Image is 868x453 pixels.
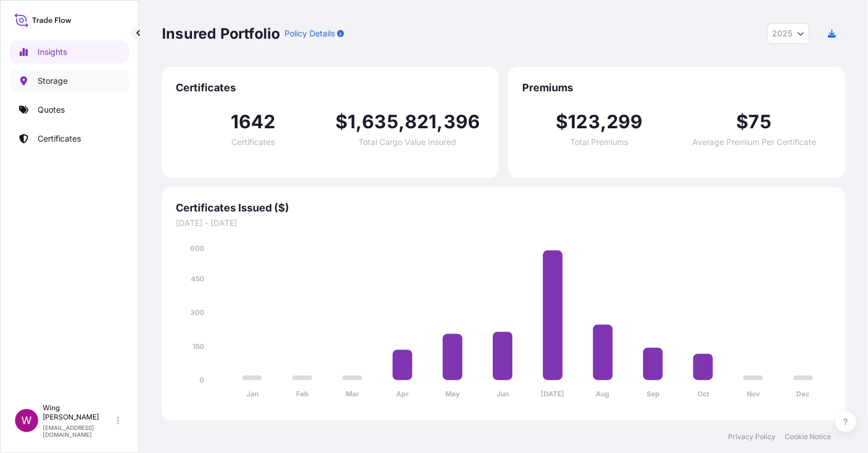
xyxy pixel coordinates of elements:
[596,390,610,399] tspan: Aug
[773,28,793,39] span: 2025
[43,403,114,422] p: Wing [PERSON_NAME]
[747,390,761,399] tspan: Nov
[568,113,601,131] span: 123
[285,28,335,39] p: Policy Details
[10,127,129,150] a: Certificates
[193,342,204,351] tspan: 150
[497,390,509,399] tspan: Jun
[246,390,258,399] tspan: Jan
[362,113,398,131] span: 635
[176,81,485,95] span: Certificates
[444,113,481,131] span: 396
[737,113,749,131] span: $
[556,113,568,131] span: $
[10,98,129,121] a: Quotes
[405,113,437,131] span: 821
[346,390,359,399] tspan: Mar
[10,40,129,64] a: Insights
[348,113,356,131] span: 1
[785,432,832,441] a: Cookie Notice
[396,390,409,399] tspan: Apr
[571,138,629,146] span: Total Premiums
[38,133,81,144] p: Certificates
[767,23,810,44] button: Year Selector
[191,275,204,284] tspan: 450
[647,390,660,399] tspan: Sep
[356,113,362,131] span: ,
[190,244,204,253] tspan: 600
[437,113,444,131] span: ,
[176,201,832,215] span: Certificates Issued ($)
[600,113,607,131] span: ,
[231,113,276,131] span: 1642
[749,113,771,131] span: 75
[38,46,67,58] p: Insights
[522,81,832,95] span: Premiums
[176,217,832,229] span: [DATE] - [DATE]
[692,138,816,146] span: Average Premium Per Certificate
[190,309,204,317] tspan: 300
[607,113,643,131] span: 299
[43,424,114,438] p: [EMAIL_ADDRESS][DOMAIN_NAME]
[446,390,461,399] tspan: May
[541,390,565,399] tspan: [DATE]
[38,104,65,116] p: Quotes
[231,138,275,146] span: Certificates
[200,376,204,384] tspan: 0
[10,69,129,92] a: Storage
[296,390,309,399] tspan: Feb
[729,432,776,441] a: Privacy Policy
[162,24,280,43] p: Insured Portfolio
[38,75,68,87] p: Storage
[697,390,710,399] tspan: Oct
[359,138,457,146] span: Total Cargo Value Insured
[398,113,405,131] span: ,
[21,415,32,426] span: W
[797,390,810,399] tspan: Dec
[335,113,348,131] span: $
